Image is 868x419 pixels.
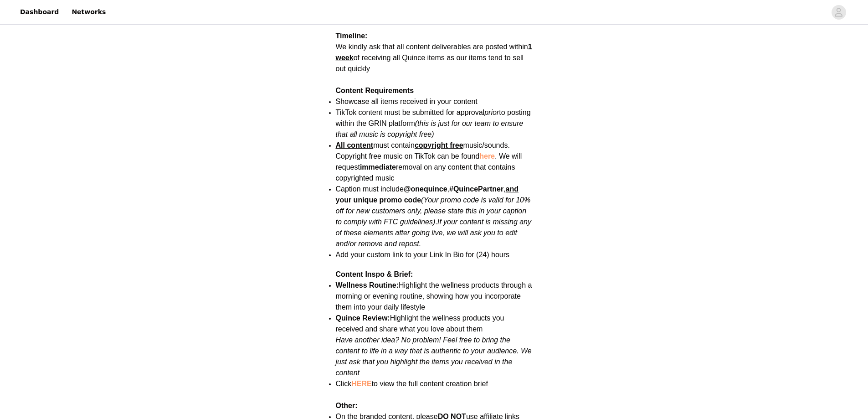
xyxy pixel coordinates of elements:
[336,109,531,138] span: TikTok content must be submitted for approval to posting within the GRIN platform
[336,185,532,248] span: Caption must include , , .
[479,152,495,160] a: here
[336,87,414,94] strong: Content Requirements
[421,196,423,204] em: (
[336,196,421,204] strong: your unique promo code
[449,185,503,193] strong: #QuincePartner
[336,98,478,105] span: Showcase all items received in your content
[336,314,504,333] span: Highlight the wellness products you received and share what you love about them
[336,32,368,40] strong: Timeline:
[351,380,371,388] a: HERE
[834,5,843,20] div: avatar
[336,141,522,182] span: must contain music/sounds. Copyright free music on TikTok can be found . We will request removal ...
[336,43,532,72] span: We kindly ask that all content deliverables are posted within of receiving all Quince items as ou...
[506,185,519,193] span: and
[336,218,532,248] em: If your content is missing any of these elements after going live, we will ask you to edit and/or...
[360,163,396,171] strong: immediate
[415,141,463,149] strong: copyright free
[336,270,413,278] strong: Content Inspo & Brief:
[336,281,532,311] span: Highlight the wellness products through a morning or evening routine, showing how you incorporate...
[15,2,64,22] a: Dashboard
[336,380,488,388] span: Click to view the full content creation brief
[336,141,374,149] span: All content
[336,43,532,62] u: 1 week
[336,119,524,138] em: (this is just for our team to ensure that all music is copyright free)
[484,109,499,116] em: prior
[336,402,358,409] strong: Other:
[336,196,531,226] em: Your promo code is valid for 10% off for new customers only, please state this in your caption to...
[404,185,447,193] strong: @onequince
[336,251,510,259] span: Add your custom link to your Link In Bio for (24) hours
[66,2,111,22] a: Networks
[336,314,390,322] strong: Quince Review:
[336,336,532,377] em: Have another idea? No problem! Feel free to bring the content to life in a way that is authentic ...
[336,281,399,289] strong: Wellness Routine:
